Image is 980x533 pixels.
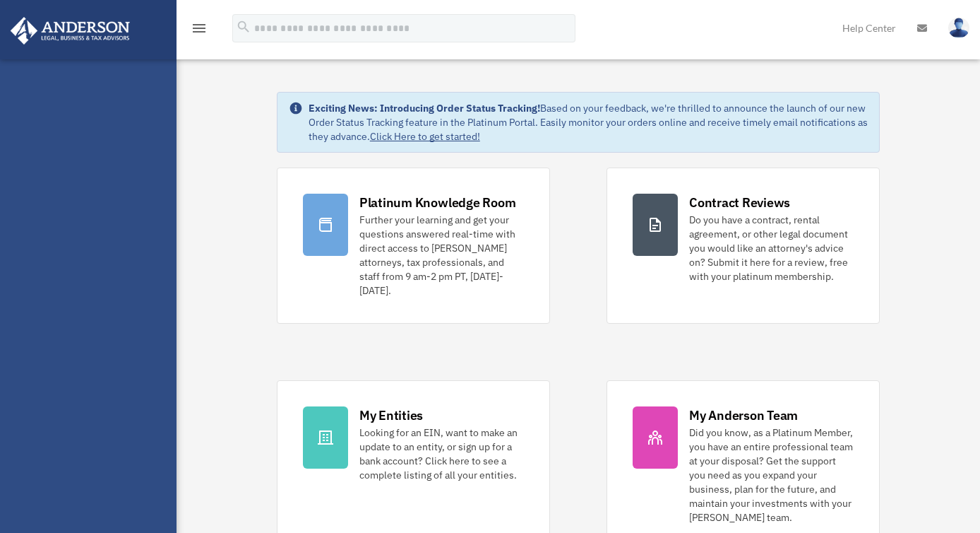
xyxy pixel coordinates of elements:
[6,17,134,45] img: Anderson Advisors Platinum Portal
[359,426,524,482] div: Looking for an EIN, want to make an update to an entity, or sign up for a bank account? Click her...
[689,426,854,525] div: Did you know, as a Platinum Member, you have an entire professional team at your disposal? Get th...
[689,213,854,283] div: Do you have a contract, rental agreement, or other legal document you would like an attorney's ad...
[370,130,480,143] a: Click Here to get started!
[359,213,524,298] div: Further your learning and get your questions answered real-time with direct access to [PERSON_NAM...
[309,101,868,143] div: Based on your feedback, we're thrilled to announce the launch of our new Order Status Tracking fe...
[606,168,880,324] a: Contract Reviews Do you have a contract, rental agreement, or other legal document you would like...
[277,168,550,324] a: Platinum Knowledge Room Further your learning and get your questions answered real-time with dire...
[191,25,208,37] a: menu
[948,18,969,38] img: User Pic
[359,194,516,211] div: Platinum Knowledge Room
[359,406,423,424] div: My Entities
[191,20,208,37] i: menu
[689,406,798,424] div: My Anderson Team
[236,19,251,35] i: search
[689,194,790,211] div: Contract Reviews
[309,102,540,115] strong: Exciting News: Introducing Order Status Tracking!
